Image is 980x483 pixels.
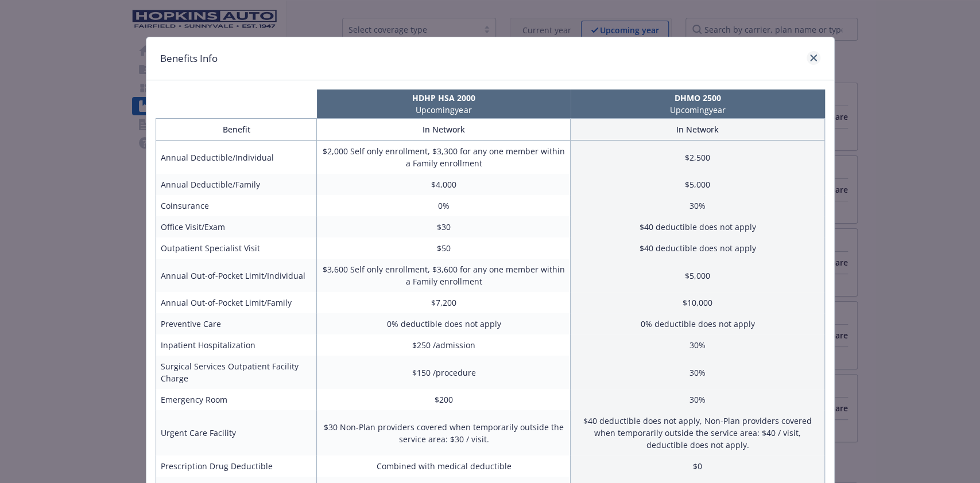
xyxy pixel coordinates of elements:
[571,292,824,313] td: $10,000
[156,410,317,455] td: Urgent Care Facility
[319,104,568,116] p: Upcoming year
[317,334,571,356] td: $250 /admission
[160,51,218,66] h1: Benefits Info
[156,455,317,477] td: Prescription Drug Deductible
[156,237,317,259] td: Outpatient Specialist Visit
[571,174,824,195] td: $5,000
[571,313,824,334] td: 0% deductible does not apply
[317,119,571,141] th: In Network
[317,455,571,477] td: Combined with medical deductible
[571,389,824,410] td: 30%
[156,313,317,334] td: Preventive Care
[807,51,820,65] a: close
[571,356,824,389] td: 30%
[317,216,571,237] td: $30
[571,259,824,292] td: $5,000
[317,237,571,259] td: $50
[156,89,317,118] th: intentionally left blank
[156,174,317,195] td: Annual Deductible/Family
[156,141,317,174] td: Annual Deductible/Individual
[156,119,317,141] th: Benefit
[156,292,317,313] td: Annual Out-of-Pocket Limit/Family
[156,356,317,389] td: Surgical Services Outpatient Facility Charge
[571,195,824,216] td: 30%
[156,259,317,292] td: Annual Out-of-Pocket Limit/Individual
[156,334,317,356] td: Inpatient Hospitalization
[317,389,571,410] td: $200
[317,174,571,195] td: $4,000
[571,237,824,259] td: $40 deductible does not apply
[571,410,824,455] td: $40 deductible does not apply, Non-Plan providers covered when temporarily outside the service ar...
[156,389,317,410] td: Emergency Room
[571,334,824,356] td: 30%
[156,216,317,237] td: Office Visit/Exam
[317,410,571,455] td: $30 Non-Plan providers covered when temporarily outside the service area: $30 / visit.
[156,195,317,216] td: Coinsurance
[317,356,571,389] td: $150 /procedure
[317,259,571,292] td: $3,600 Self only enrollment, $3,600 for any one member within a Family enrollment
[571,141,824,174] td: $2,500
[319,92,568,104] p: HDHP HSA 2000
[317,313,571,334] td: 0% deductible does not apply
[317,141,571,174] td: $2,000 Self only enrollment, $3,300 for any one member within a Family enrollment
[573,104,822,116] p: Upcoming year
[571,119,824,141] th: In Network
[571,216,824,237] td: $40 deductible does not apply
[317,292,571,313] td: $7,200
[573,92,822,104] p: DHMO 2500
[571,455,824,477] td: $0
[317,195,571,216] td: 0%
